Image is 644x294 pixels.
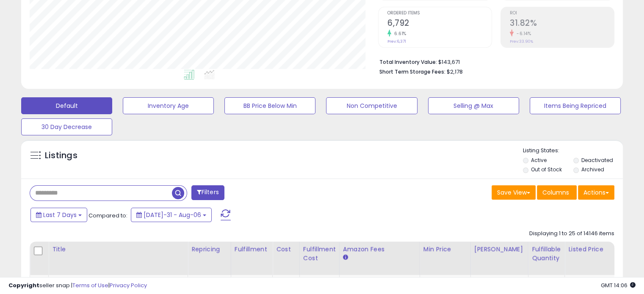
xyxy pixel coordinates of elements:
span: Ordered Items [387,11,492,16]
div: Repricing [191,245,227,254]
button: Selling @ Max [428,97,519,114]
small: Prev: 33.90% [510,39,533,44]
div: Fulfillment Cost [303,245,336,263]
button: Items Being Repriced [530,97,621,114]
p: Listing States: [523,147,623,155]
h2: 6,792 [387,18,492,30]
span: Compared to: [88,212,127,220]
div: Cost [276,245,296,254]
span: [DATE]-31 - Aug-06 [144,211,201,219]
div: Min Price [423,245,467,254]
span: 2025-08-14 14:06 GMT [601,281,636,289]
button: [DATE]-31 - Aug-06 [131,208,212,222]
span: $2,178 [447,68,463,76]
h2: 31.82% [510,18,614,30]
button: Last 7 Days [30,208,87,222]
b: Short Term Storage Fees: [379,68,445,75]
span: Last 7 Days [43,211,77,219]
strong: Copyright [8,281,39,289]
b: Total Inventory Value: [379,58,437,66]
small: Prev: 6,371 [387,39,406,44]
button: Filters [191,185,224,200]
h5: Listings [45,150,77,162]
a: Terms of Use [72,281,108,289]
label: Active [531,157,547,164]
button: Inventory Age [123,97,214,114]
div: Listed Price [568,245,641,254]
small: Amazon Fees. [343,254,348,261]
div: Title [52,245,184,254]
div: Displaying 1 to 25 of 14146 items [529,230,614,238]
li: $143,671 [379,56,608,66]
div: Fulfillment [235,245,269,254]
div: Fulfillable Quantity [532,245,561,263]
button: Default [21,97,112,114]
div: [PERSON_NAME] [474,245,525,254]
button: BB Price Below Min [224,97,315,114]
a: Privacy Policy [110,281,147,289]
label: Archived [581,166,604,173]
div: Amazon Fees [343,245,416,254]
label: Deactivated [581,157,613,164]
label: Out of Stock [531,166,562,173]
span: Columns [542,188,569,197]
button: Save View [492,185,536,200]
small: -6.14% [514,30,531,37]
button: 30 Day Decrease [21,118,112,135]
small: 6.61% [391,30,406,37]
button: Actions [578,185,614,200]
div: seller snap | | [8,282,147,290]
button: Columns [537,185,577,200]
button: Non Competitive [326,97,417,114]
span: ROI [510,11,614,16]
